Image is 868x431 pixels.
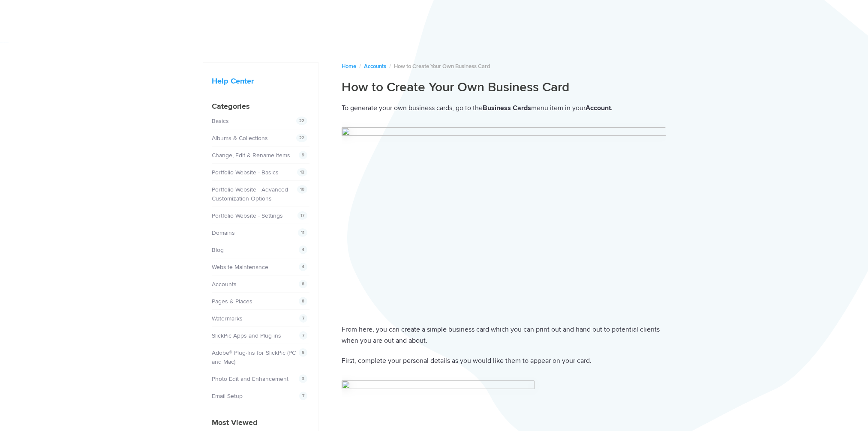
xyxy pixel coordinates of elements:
strong: Business Cards [483,104,531,112]
span: 7 [299,392,307,400]
p: From here, you can create a simple business card which you can print out and hand out to potentia... [342,324,666,347]
a: Pages & Places [212,298,252,305]
a: Accounts [364,63,386,70]
a: Photo Edit and Enhancement [212,375,288,383]
a: Help Center [212,76,254,86]
span: 12 [297,168,307,177]
a: Basics [212,117,229,125]
span: 7 [299,314,307,323]
h4: Categories [212,101,309,112]
a: Adobe® Plug-Ins for SlickPic (PC and Mac) [212,349,296,365]
h1: How to Create Your Own Business Card [342,79,666,96]
span: How to Create Your Own Business Card [394,63,490,70]
a: Portfolio Website - Advanced Customization Options [212,186,288,202]
span: 4 [299,263,307,271]
span: 4 [299,245,307,254]
span: 7 [299,331,307,340]
span: 22 [296,134,307,142]
span: 17 [297,211,307,220]
span: 9 [299,151,307,159]
a: Portfolio Website - Settings [212,212,283,219]
a: Blog [212,246,224,254]
a: Website Maintenance [212,263,268,271]
span: 8 [299,280,307,288]
a: Portfolio Website - Basics [212,169,279,176]
p: To generate your own business cards, go to the menu item in your . [342,102,666,114]
a: Accounts [212,281,237,288]
a: Domains [212,229,235,236]
span: 3 [299,374,307,383]
p: First, complete your personal details as you would like them to appear on your card. [342,355,666,367]
a: Albums & Collections [212,135,268,142]
a: Email Setup [212,392,243,400]
span: 6 [299,348,307,357]
a: Change, Edit & Rename Items [212,152,290,159]
span: / [359,63,361,70]
span: / [389,63,391,70]
span: 10 [297,185,307,194]
span: 22 [296,117,307,125]
a: SlickPic Apps and Plug-ins [212,332,281,339]
h4: Most Viewed [212,417,309,428]
strong: Account [586,104,611,112]
a: Home [342,63,356,70]
span: 8 [299,297,307,305]
a: Watermarks [212,315,243,322]
span: 11 [298,228,307,237]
